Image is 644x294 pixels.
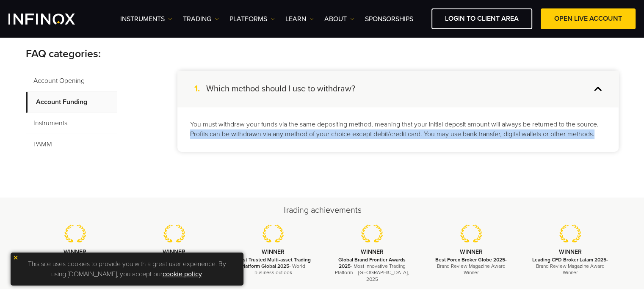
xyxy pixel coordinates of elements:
[163,248,185,256] strong: WINNER
[26,134,117,155] span: PAMM
[234,257,312,276] p: - World business outlook
[26,204,619,216] h2: Trading achievements
[13,255,19,261] img: yellow close icon
[26,113,117,134] span: Instruments
[365,14,413,24] a: SPONSORSHIPS
[432,257,510,276] p: - Brand Review Magazine Award Winner
[26,46,619,62] p: FAQ categories:
[431,8,532,29] a: LOGIN TO CLIENT AREA
[285,14,314,24] a: Learn
[235,257,310,269] strong: Most Trusted Multi-asset Trading Platform Global 2025
[558,248,581,256] strong: WINNER
[183,14,219,24] a: TRADING
[262,248,285,256] strong: WINNER
[361,248,384,256] strong: WINNER
[120,14,172,24] a: Instruments
[15,257,239,281] p: This site uses cookies to provide you with a great user experience. By using [DOMAIN_NAME], you a...
[26,92,117,113] span: Account Funding
[338,257,406,269] strong: Global Brand Frontier Awards 2025
[194,83,206,94] span: 1.
[26,71,117,92] span: Account Opening
[541,8,636,29] a: OPEN LIVE ACCOUNT
[460,248,483,256] strong: WINNER
[531,257,609,276] p: - Brand Review Magazine Award Winner
[324,14,354,24] a: ABOUT
[206,83,355,94] h4: Which method should I use to withdraw?
[333,257,411,283] p: - Most Innovative Trading Platform – [GEOGRAPHIC_DATA], 2025
[64,248,86,256] strong: WINNER
[8,14,95,25] a: INFINOX Logo
[435,257,505,263] strong: Best Forex Broker Globe 2025
[532,257,606,263] strong: Leading CFD Broker Latam 2025
[190,120,606,139] p: You must withdraw your funds via the same depositing method, meaning that your initial deposit am...
[163,270,202,278] a: cookie policy
[229,14,275,24] a: PLATFORMS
